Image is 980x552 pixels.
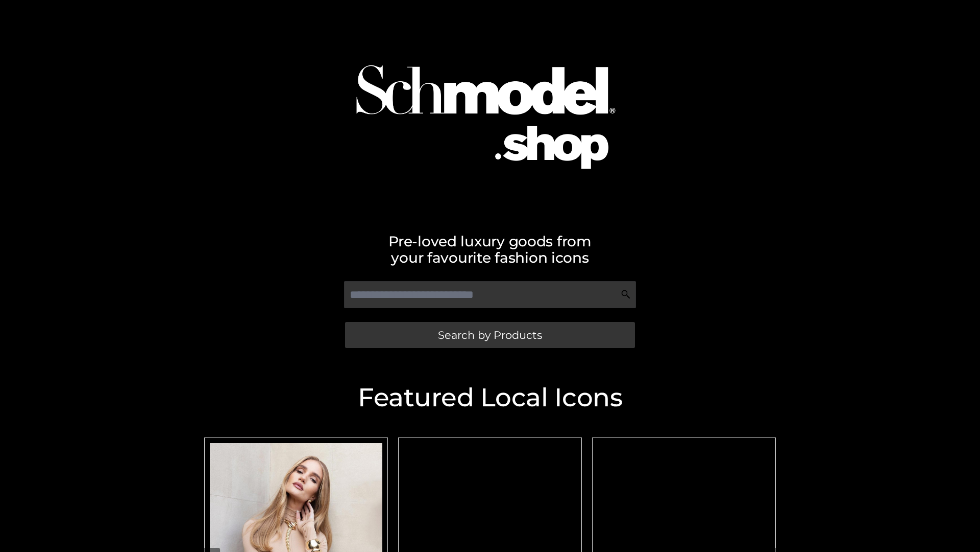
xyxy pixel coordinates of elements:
h2: Pre-loved luxury goods from your favourite fashion icons [199,233,781,266]
a: Search by Products [345,322,635,348]
img: Search Icon [621,289,631,300]
h2: Featured Local Icons​ [199,385,781,410]
span: Search by Products [438,330,542,340]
